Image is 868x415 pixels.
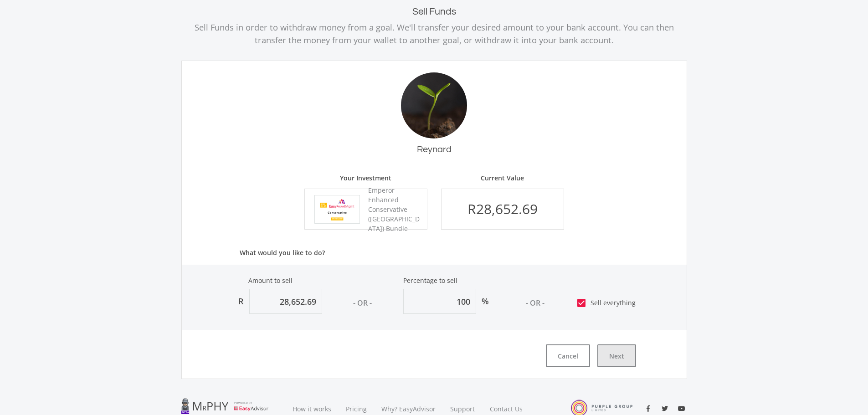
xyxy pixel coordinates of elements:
i: check_box [576,297,587,308]
h4: Sell Funds [181,6,687,17]
button: Next [597,344,636,367]
div: R28,652.69 [467,202,538,216]
div: Emperor Enhanced Conservative ([GEOGRAPHIC_DATA]) Bundle [366,185,423,233]
h3: Reynard [182,144,687,155]
label: Percentage to sell [403,276,457,285]
span: Sell everything [587,298,636,307]
p: Sell Funds in order to withdraw money from a goal. We'll transfer your desired amount to your ban... [181,21,687,46]
button: Cancel [546,344,590,367]
div: - OR - [353,297,372,308]
div: - OR - [526,297,544,308]
div: % [476,289,494,314]
label: Amount to sell [233,276,293,285]
div: R [233,289,249,314]
p: Your Investment [335,173,396,189]
img: EMPBundle_EConservative.png [314,195,360,224]
p: What would you like to do? [240,248,628,265]
p: Current Value [481,173,524,183]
